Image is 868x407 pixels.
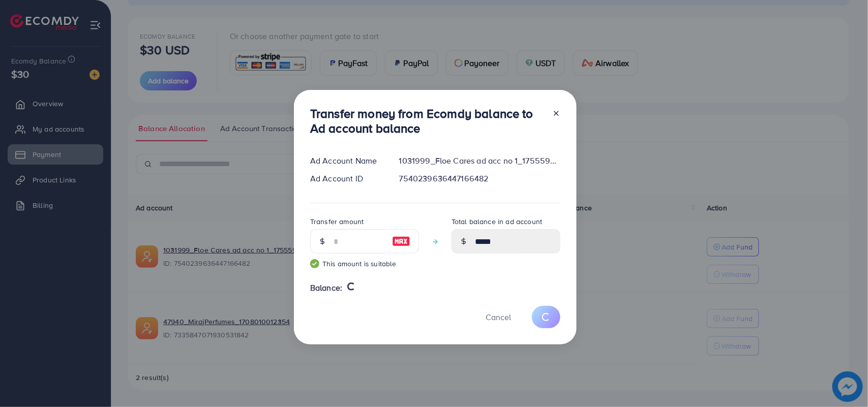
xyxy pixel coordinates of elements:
[473,306,524,328] button: Cancel
[310,216,364,227] label: Transfer amount
[310,282,342,294] span: Balance:
[391,173,568,184] div: 7540239636447166482
[392,235,410,247] img: image
[302,155,391,167] div: Ad Account Name
[486,311,511,323] span: Cancel
[310,106,544,136] h3: Transfer money from Ecomdy balance to Ad account balance
[302,173,391,184] div: Ad Account ID
[452,216,542,227] label: Total balance in ad account
[391,155,568,167] div: 1031999_Floe Cares ad acc no 1_1755598915786
[310,259,419,269] small: This amount is suitable
[310,259,319,268] img: guide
